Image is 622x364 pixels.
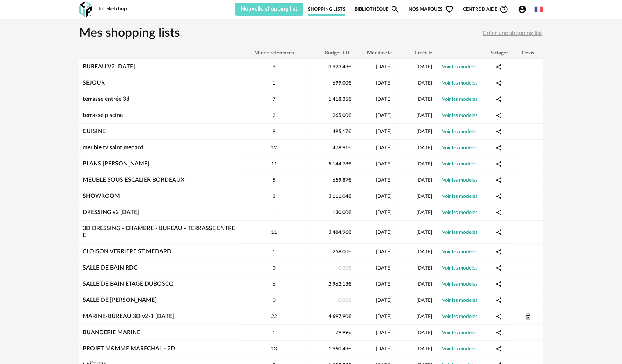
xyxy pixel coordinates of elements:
span: [DATE] [376,81,392,86]
span: Share Variant icon [495,64,502,69]
a: PLANS [PERSON_NAME] [83,161,150,167]
span: € [349,97,352,102]
span: [DATE] [417,145,433,150]
span: € [349,314,352,319]
div: Budget TTC [308,50,355,56]
a: Voir les modèles [442,282,478,287]
span: Help Circle Outline icon [500,5,508,14]
div: Nbr de références [241,50,308,56]
span: Magnify icon [391,5,399,14]
span: [DATE] [376,210,392,215]
span: 1 [273,81,276,86]
span: 258,00 [333,249,352,254]
a: BUREAU V2 [DATE] [83,64,135,69]
span: [DATE] [417,346,433,351]
span: 1 [273,210,276,215]
a: Voir les modèles [442,265,478,271]
span: [DATE] [376,129,392,134]
div: Modifiée le [355,50,396,56]
span: Share Variant icon [495,177,502,183]
span: 1 418,35 [329,97,352,102]
span: [DATE] [417,129,433,134]
span: 12 [271,145,277,150]
span: € [349,265,352,271]
span: [DATE] [417,249,433,254]
span: Centre d'aideHelp Circle Outline icon [463,5,508,14]
div: Créée le [396,50,436,56]
span: 2 962,13 [329,282,352,287]
span: Share Variant icon [495,313,502,319]
span: 0,00 [339,265,352,271]
span: € [349,64,352,69]
a: MEUBLE SOUS ESCALIER BORDEAUX [83,177,185,183]
span: [DATE] [417,81,433,86]
button: Créer une shopping list [483,27,543,40]
a: Voir les modèles [442,210,478,215]
span: Share Variant icon [495,249,502,254]
a: Voir les modèles [442,97,478,102]
span: Share Variant icon [495,144,502,150]
span: 3 111,04 [329,194,352,199]
span: 9 [273,64,276,69]
a: SHOWROOM [83,193,120,199]
span: 3 [273,194,276,199]
span: 699,00 [333,81,352,86]
span: [DATE] [417,194,433,199]
a: BibliothèqueMagnify icon [355,3,399,16]
div: for Sketchup [99,6,127,13]
span: 495,17 [333,129,352,134]
span: Share Variant icon [495,346,502,351]
span: € [349,298,352,303]
span: 79,99 [336,330,352,335]
span: [DATE] [417,113,433,118]
a: CLOISON VERRIERE ST MEDARD [83,249,172,254]
div: Devis [513,50,543,56]
span: 1 950,43 [329,346,352,351]
span: [DATE] [376,194,392,199]
span: 265,00 [333,113,352,118]
span: [DATE] [417,330,433,335]
span: [DATE] [376,249,392,254]
span: [DATE] [417,161,433,167]
a: SEJOUR [83,80,105,86]
span: 9 [273,129,276,134]
span: 478,91 [333,145,352,150]
img: fr [535,5,543,13]
a: meuble tv saint medard [83,144,143,150]
a: Voir les modèles [442,64,478,69]
a: Voir les modèles [442,194,478,199]
a: Voir les modèles [442,113,478,118]
span: Account Circle icon [518,5,530,14]
span: € [349,145,352,150]
a: terrasse piscine [83,112,123,118]
a: Voir les modèles [442,314,478,319]
span: Share Variant icon [495,80,502,86]
span: 5 [273,178,276,183]
span: [DATE] [376,282,392,287]
a: Voir les modèles [442,178,478,183]
span: Share Variant icon [495,281,502,287]
span: € [349,282,352,287]
a: MARINE-BUREAU 3D v2-1 [DATE] [83,313,174,319]
span: Account Circle icon [518,5,527,14]
img: OXP [79,2,92,17]
a: Voir les modèles [442,129,478,134]
span: 0 [273,265,276,271]
a: DRESSING v2 [DATE] [83,209,139,215]
a: Voir les modèles [442,346,478,351]
span: Nouvelle shopping list [241,6,298,12]
span: [DATE] [376,230,392,235]
span: 130,00 [333,210,352,215]
span: € [349,178,352,183]
a: terrasse entrée 3d [83,96,130,102]
span: € [349,210,352,215]
span: € [349,113,352,118]
span: Nos marques [409,3,454,16]
a: PROJET M&MME MARECHAL - 2D [83,346,175,351]
span: Créer une shopping list [483,30,543,36]
span: [DATE] [417,178,433,183]
a: Voir les modèles [442,330,478,335]
span: 2 [273,113,276,118]
a: 3D DRESSING - CHAMBRE - BUREAU - TERRASSE ENTREE [83,225,235,238]
a: Voir les modèles [442,161,478,167]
